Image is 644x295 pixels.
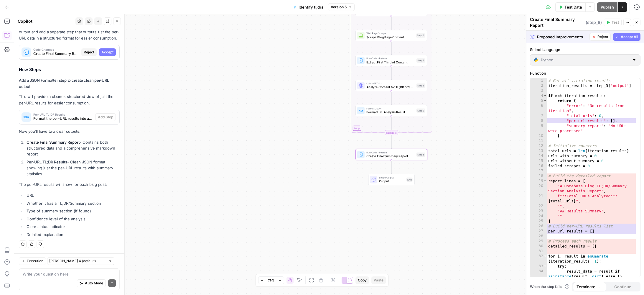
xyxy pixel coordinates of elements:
span: Accept [101,50,113,55]
button: Accept [99,48,116,56]
p: This will provide a cleaner, structured view of just the per-URL results for easier consumption. [19,94,120,106]
div: 20 [530,183,547,194]
div: Step 7 [416,109,425,113]
button: Test Data [555,2,585,12]
div: 1 [530,78,547,83]
span: Format JSON [366,106,414,110]
button: Auto Mode [77,279,106,287]
div: 13 [530,148,547,153]
div: 32 [530,254,547,264]
span: Toggle code folding, rows 33 through 72 [543,264,547,269]
span: Toggle code folding, rows 19 through 25 [543,178,547,183]
span: Version 5 [331,4,347,10]
span: Continue [614,284,631,290]
div: 16 [530,163,547,168]
span: Proposed Improvements [537,34,587,40]
span: Process Each Blog URL [366,10,414,14]
div: Web Page ScrapeScrape Blog Page ContentStep 4 [355,30,427,41]
span: Create Final Summary Report [366,154,414,159]
div: 17 [530,168,547,173]
span: Toggle code folding, rows 4 through 10 [543,93,547,98]
div: 21 [530,194,547,204]
span: Publish [601,4,614,10]
div: 9 [530,123,547,133]
span: Reject [597,34,608,40]
label: Function [530,70,640,76]
div: 26 [530,224,547,229]
button: Identify tl;drs [290,2,327,12]
span: Execution [27,258,43,264]
div: 33 [530,264,547,269]
div: 6 [530,103,547,113]
span: Per-URL TL;DR Results [27,160,67,164]
span: Accept All [621,34,638,40]
span: Reject [84,50,94,55]
span: 79% [268,278,274,283]
button: Paste [371,276,386,284]
div: LLM · GPT-4.1Analyze Content for TL;DR or SummaryStep 6 [355,80,427,91]
button: Version 5 [328,3,355,11]
button: Reject [81,48,97,56]
span: Terminate Workflow [577,284,603,290]
li: - Clean JSON format showing just the per-URL results with summary statistics [25,159,120,177]
span: Run Code · Python [366,57,414,60]
div: Step 8 [416,153,425,157]
div: 4 [530,93,547,98]
div: Step 4 [416,33,425,37]
span: Toggle code folding, rows 5 through 10 [543,98,547,103]
div: 34 [530,269,547,279]
div: Format JSONFormat URL Analysis ResultStep 7 [355,105,427,116]
button: Add Step [95,113,116,121]
g: Edge from step_3 to step_4 [391,16,392,29]
p: The per-URL results will show for each blog post: [19,181,120,188]
a: Create Final Summary Report [27,140,80,145]
div: 11 [530,138,547,143]
div: 31 [530,249,547,254]
span: Test [612,20,619,25]
button: Execution [19,257,46,265]
span: Code Changes [33,48,79,51]
div: Create Final Summary Report [530,17,602,28]
span: Single Output [379,176,404,179]
span: Auto Mode [85,281,103,286]
span: Output [379,179,404,183]
g: Edge from step_8 to end [391,160,392,174]
div: 22 [530,204,547,209]
div: End [406,178,412,182]
g: Edge from step_5 to step_6 [391,66,392,80]
div: Step 5 [416,58,425,63]
li: Whether it has a TL;DR/Summary section [25,200,120,206]
span: Web Page Scrape [366,32,414,35]
div: 19 [530,178,547,183]
li: Type of summary section (if found) [25,208,120,214]
span: ( step_8 ) [586,19,602,25]
div: 29 [530,239,547,244]
div: 8 [530,118,547,123]
span: When the step fails: [530,284,569,289]
span: Toggle code folding, rows 32 through 89 [543,254,547,259]
div: Copilot [18,18,74,24]
input: Claude Sonnet 4 (default) [49,258,106,264]
g: Edge from step_4 to step_5 [391,41,392,55]
span: Scrape Blog Page Content [366,35,414,40]
input: Python [541,57,630,63]
div: Complete [385,130,398,135]
div: 7 [530,113,547,118]
div: Single OutputOutputEnd [355,174,427,185]
div: 30 [530,244,547,249]
span: Per-URL TL;DR Results [33,113,93,116]
div: 3 [530,88,547,93]
label: Select Language [530,47,640,53]
li: - Contains both structured data and a comprehensive markdown report [25,139,120,157]
span: LLM · GPT-4.1 [366,82,414,86]
li: Confidence level of the analysis [25,216,120,222]
span: Copy [358,278,367,283]
div: Step 6 [416,83,425,88]
div: 18 [530,173,547,178]
div: 27 [530,229,547,234]
div: Complete [355,130,427,135]
button: Reject [589,33,611,41]
p: Now you'll have two clear outputs: [19,128,120,135]
span: Extract First Third of Content [366,60,414,65]
button: Copy [355,276,369,284]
